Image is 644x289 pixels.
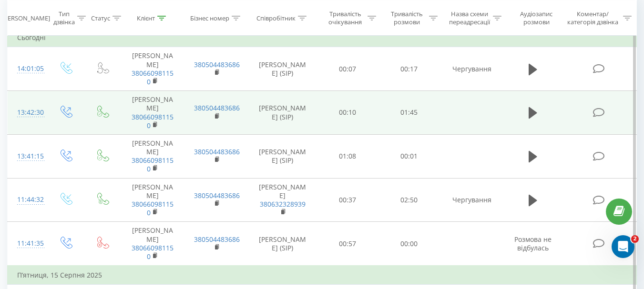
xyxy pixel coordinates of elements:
[449,10,491,26] div: Назва схеми переадресації
[17,103,37,122] div: 13:42:30
[378,178,440,222] td: 02:50
[248,91,317,135] td: [PERSON_NAME] (SIP)
[514,235,552,252] span: Розмова не відбулась
[91,14,110,22] div: Статус
[194,147,240,156] a: 380504483686
[132,243,174,261] a: 380660981150
[8,28,637,47] td: Сьогодні
[378,222,440,266] td: 00:00
[440,178,504,222] td: Чергування
[256,14,296,22] div: Співробітник
[194,60,240,69] a: 380504483686
[248,222,317,266] td: [PERSON_NAME] (SIP)
[194,103,240,112] a: 380504483686
[132,69,174,86] a: 380660981150
[53,10,75,26] div: Тип дзвінка
[317,91,378,135] td: 00:10
[17,60,37,78] div: 14:01:05
[248,178,317,222] td: [PERSON_NAME]
[248,134,317,178] td: [PERSON_NAME] (SIP)
[631,235,639,243] span: 2
[132,112,174,130] a: 380660981150
[317,222,378,266] td: 00:57
[326,10,365,26] div: Тривалість очікування
[17,190,37,209] div: 11:44:32
[2,14,50,22] div: [PERSON_NAME]
[378,47,440,91] td: 00:17
[190,14,229,22] div: Бізнес номер
[8,266,637,285] td: П’ятниця, 15 Серпня 2025
[121,178,184,222] td: [PERSON_NAME]
[317,47,378,91] td: 00:07
[317,134,378,178] td: 01:08
[194,235,240,244] a: 380504483686
[17,234,37,253] div: 11:41:35
[260,199,306,209] a: 380632328939
[137,14,155,22] div: Клієнт
[440,47,504,91] td: Чергування
[121,222,184,266] td: [PERSON_NAME]
[17,147,37,166] div: 13:41:15
[378,91,440,135] td: 01:45
[121,47,184,91] td: [PERSON_NAME]
[378,134,440,178] td: 00:01
[612,235,634,258] iframe: Intercom live chat
[317,178,378,222] td: 00:37
[248,47,317,91] td: [PERSON_NAME] (SIP)
[132,199,174,217] a: 380660981150
[512,10,561,26] div: Аудіозапис розмови
[387,10,427,26] div: Тривалість розмови
[194,191,240,200] a: 380504483686
[132,156,174,173] a: 380660981150
[121,91,184,135] td: [PERSON_NAME]
[121,134,184,178] td: [PERSON_NAME]
[565,10,621,26] div: Коментар/категорія дзвінка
